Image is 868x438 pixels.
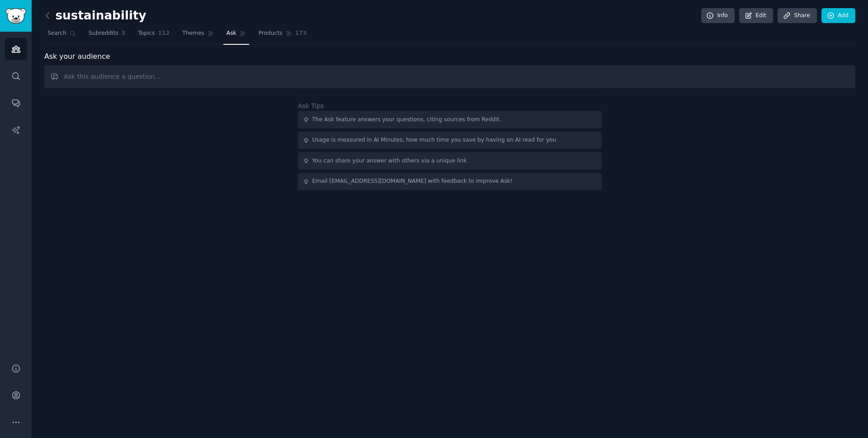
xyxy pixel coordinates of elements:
span: Products [259,29,283,38]
label: Ask Tips [298,102,324,109]
h2: sustainability [44,9,146,23]
a: Edit [739,8,773,24]
div: You can share your answer with others via a unique link [312,157,467,165]
span: Topics [138,29,155,38]
a: Themes [179,26,217,45]
div: The Ask feature answers your questions, citing sources from Reddit. [312,116,501,124]
a: Info [701,8,735,24]
span: 112 [158,29,170,38]
div: Email [EMAIL_ADDRESS][DOMAIN_NAME] with feedback to improve Ask! [312,177,513,186]
input: Ask this audience a question... [44,65,855,88]
span: 173 [295,29,307,38]
a: Subreddits3 [85,26,128,45]
a: Topics112 [135,26,173,45]
span: 3 [122,29,126,38]
div: Usage is measured in AI Minutes, how much time you save by having an AI read for you [312,136,557,144]
a: Ask [223,26,249,45]
span: Themes [182,29,204,38]
span: Ask [226,29,236,38]
span: Subreddits [89,29,118,38]
span: Search [47,29,66,38]
a: Search [44,26,79,45]
a: Add [821,8,855,24]
span: Ask your audience [44,51,110,62]
img: GummySearch logo [5,8,26,24]
a: Share [778,8,816,24]
a: Products173 [255,26,310,45]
